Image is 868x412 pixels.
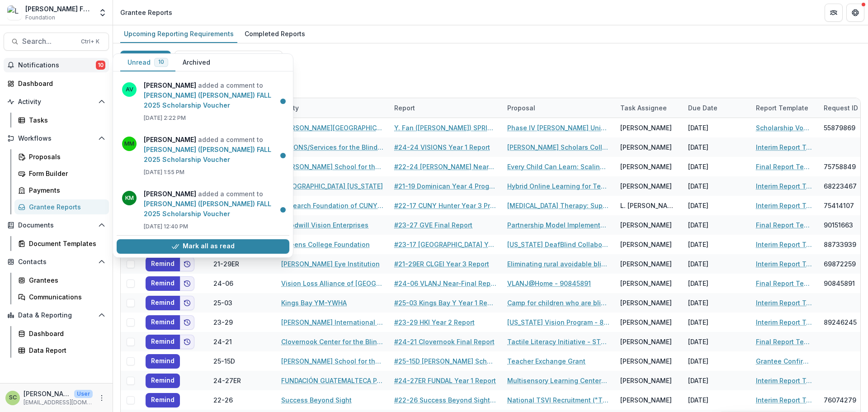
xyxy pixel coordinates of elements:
[394,279,496,288] a: #24-06 VLANJ Near-Final Report
[683,293,750,313] div: [DATE]
[25,4,93,14] div: [PERSON_NAME] Fund for the Blind
[394,337,495,346] a: #24-21 Clovernook Final Report
[96,61,105,70] span: 10
[620,356,672,366] div: [PERSON_NAME]
[4,58,109,72] button: Notifications10
[756,201,813,210] a: Interim Report Template
[394,123,496,133] a: Y. Fan ([PERSON_NAME]) SPRING 2025 Scholarship Voucher
[144,91,271,109] a: [PERSON_NAME] ([PERSON_NAME]) FALL 2025 Scholarship Voucher
[18,98,94,106] span: Activity
[144,189,284,219] p: added a comment to
[394,220,472,230] a: #23-27 GVE Final Report
[4,255,109,269] button: Open Contacts
[281,162,383,171] a: [PERSON_NAME] School for the Blind
[14,273,109,288] a: Grantees
[175,54,217,71] button: Archived
[507,123,609,133] a: Phase IV [PERSON_NAME] University Scholarship Program, [DATE] - [DATE] - 55879869
[756,356,813,366] a: Grantee Confirmation of Grant Spend-down
[22,37,75,46] span: Search...
[507,259,609,269] a: Eliminating rural avoidable blindness backlog during [MEDICAL_DATA] pandemic in western [GEOGRAPH...
[29,239,102,248] div: Document Templates
[18,222,94,229] span: Documents
[683,235,750,254] div: [DATE]
[683,215,750,235] div: [DATE]
[507,317,609,327] a: [US_STATE] Vision Program - 89246245
[146,335,180,349] button: Remind
[756,298,813,308] a: Interim Report Template
[213,337,232,346] div: 24-21
[683,254,750,274] div: [DATE]
[158,59,164,65] span: 10
[281,376,383,385] a: FUNDACIÓN GUATEMALTECA PARA NIÑOS CON SORDOCEGUERA [PERSON_NAME]
[146,354,180,369] button: Remind
[9,395,17,401] div: Sandra Ching
[389,98,502,118] div: Report
[14,199,109,214] a: Grantee Reports
[281,201,383,210] a: Research Foundation of CUNY on behalf of Hunter College of CUNY
[683,98,750,118] div: Due Date
[507,142,609,152] a: [PERSON_NAME] Scholars College to Career Program
[620,162,672,171] div: [PERSON_NAME]
[824,279,855,288] div: 90845891
[824,123,855,133] div: 55879869
[683,118,750,137] div: [DATE]
[507,337,609,346] a: Tactile Literacy Initiative - STEM Kits
[750,98,818,118] div: Report Template
[756,162,813,171] a: Final Report Template
[96,393,107,403] button: More
[29,169,102,178] div: Form Builder
[507,356,585,366] a: Teacher Exchange Grant
[276,98,389,118] div: Entity
[144,81,284,110] p: added a comment to
[146,393,180,407] button: Remind
[756,317,813,327] a: Interim Report Template
[14,113,109,128] a: Tasks
[620,240,672,249] div: [PERSON_NAME]
[824,220,853,230] div: 90151663
[14,343,109,358] a: Data Report
[4,33,109,51] button: Search...
[824,317,857,327] div: 89246245
[146,374,180,388] button: Remind
[4,308,109,322] button: Open Data & Reporting
[394,317,475,327] a: #23-29 HKI Year 2 Report
[79,37,101,47] div: Ctrl + K
[824,259,856,269] div: 69872259
[389,103,420,113] div: Report
[507,279,591,288] a: VLANJ@Home - 90845891
[756,259,813,269] a: Interim Report Template
[74,390,93,398] p: User
[683,274,750,293] div: [DATE]
[4,218,109,232] button: Open Documents
[4,76,109,91] a: Dashboard
[683,103,723,113] div: Due Date
[25,14,55,22] span: Foundation
[180,257,194,271] button: Add to friends
[394,298,496,308] a: #25-03 Kings Bay Y Year 1 Report
[146,257,180,271] button: Remind
[281,279,383,288] a: Vision Loss Alliance of [GEOGRAPHIC_DATA]
[120,25,237,43] a: Upcoming Reporting Requirements
[394,395,496,405] a: #22-26 Success Beyond Sight Year 3 Report
[502,103,541,113] div: Proposal
[180,315,194,330] button: Add to friends
[683,137,750,157] div: [DATE]
[394,376,496,385] a: #24-27ER FUNDAL Year 1 Report
[175,51,283,65] button: Manage Report Templates (11)
[756,181,813,191] a: Interim Report Template
[120,27,237,40] div: Upcoming Reporting Requirements
[683,371,750,390] div: [DATE]
[683,313,750,332] div: [DATE]
[507,376,609,385] a: Multisensory Learning Centers: Promoting an Inclusive Community in [GEOGRAPHIC_DATA]
[18,135,94,142] span: Workflows
[683,390,750,410] div: [DATE]
[117,6,176,19] nav: breadcrumb
[4,95,109,109] button: Open Activity
[620,142,672,152] div: [PERSON_NAME]
[213,376,241,385] div: 24-27ER
[281,337,383,346] a: Clovernook Center for the Blind and Visually Impaired
[615,103,672,113] div: Task Assignee
[14,236,109,251] a: Document Templates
